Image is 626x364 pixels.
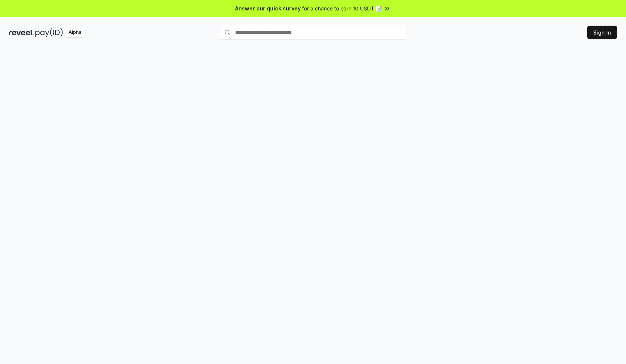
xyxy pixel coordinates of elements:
[235,4,301,12] span: Answer our quick survey
[9,28,34,37] img: reveel_dark
[302,4,382,12] span: for a chance to earn 10 USDT 📝
[35,28,63,37] img: pay_id
[64,28,85,37] div: Alpha
[587,26,617,39] button: Sign In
